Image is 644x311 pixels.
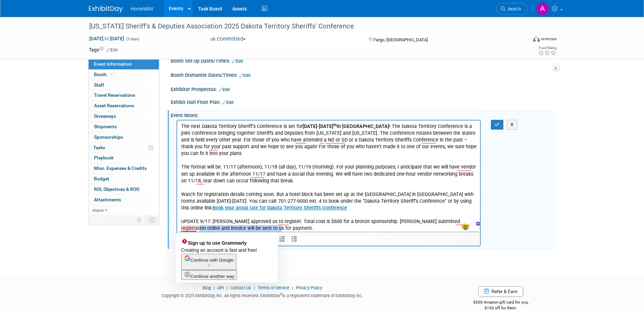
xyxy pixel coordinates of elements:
span: Shipments [94,124,117,129]
span: Fargo, [GEOGRAPHIC_DATA] [374,37,428,42]
a: Edit [222,100,234,105]
img: Format-Inperson.png [533,36,540,42]
span: [DATE] [DATE] [89,36,124,42]
div: Copyright © 2025 ExhibitDay, Inc. All rights reserved. ExhibitDay is a registered trademark of Ex... [89,291,436,299]
div: $500 Amazon gift card for you, [446,295,555,311]
td: Personalize Event Tab Strip [134,216,145,224]
a: Event Information [89,59,159,69]
a: Edit [239,73,251,78]
span: Misc. Expenses & Credits [94,165,147,171]
span: | [212,285,216,290]
a: Search [496,3,527,15]
span: Budget [94,176,109,181]
button: Bullet list [288,234,300,244]
a: Playbook [89,153,159,163]
a: Tasks [89,143,159,153]
a: ROI, Objectives & ROO [89,184,159,195]
div: Event Notes: [171,110,555,119]
span: Booth [94,72,115,77]
a: Giveaways [89,111,159,121]
sup: ® [280,292,282,296]
a: Travel Reservations [89,90,159,101]
a: Contact Us [230,285,251,290]
a: Booth [89,70,159,80]
div: Event Rating [538,46,556,50]
a: Blog [202,285,211,290]
span: Sponsorships [94,134,123,140]
a: Refer & Earn [478,286,523,296]
img: Amanda Jasper [536,2,549,15]
div: [US_STATE] Sheriff's & Deputies Association 2025 Dakota Territory Sheriffs' Conference [87,20,517,32]
span: Attachments [94,197,121,202]
button: Numbered list [277,234,288,244]
a: Misc. Expenses & Credits [89,163,159,174]
a: Asset Reservations [89,101,159,111]
span: Search [505,6,521,12]
div: Exhibit Hall Floor Plan: [171,97,555,106]
img: ExhibitDay [89,6,123,13]
a: more [89,205,159,216]
a: Privacy Policy [296,285,322,290]
a: Budget [89,174,159,184]
div: In-Person [541,37,557,42]
button: X [507,120,518,130]
div: Event Format [487,35,557,45]
button: Committed [208,36,248,43]
span: Event Information [94,61,132,67]
div: Booth Set-up Dates/Times: [171,56,555,65]
a: Terms of Service [258,285,289,290]
span: | [252,285,257,290]
td: Toggle Event Tabs [145,216,159,224]
div: $150 off for them. [446,305,555,311]
span: Asset Reservations [94,103,134,108]
a: Edit [106,48,118,52]
a: Shipments [89,122,159,132]
span: Giveaways [94,113,116,119]
a: Sponsorships [89,132,159,142]
span: Staff [94,82,104,88]
div: Exhibitor Prospectus: [171,84,555,93]
a: Edit [219,87,230,92]
span: Playbook [94,155,114,160]
iframe: Rich Text Area [177,120,480,232]
span: | [290,285,295,290]
a: Edit [232,59,243,64]
span: Tasks [93,145,105,150]
span: ROI, Objectives & ROO [94,186,139,192]
span: HomeWAV [131,6,154,12]
span: Travel Reservations [94,92,135,98]
span: (3 days) [125,37,140,41]
a: Staff [89,80,159,90]
td: Tags [89,46,118,53]
a: API [217,285,224,290]
span: more [93,207,103,213]
div: Booth Dismantle Dates/Times: [171,70,555,79]
span: to [103,36,110,41]
a: Attachments [89,195,159,205]
span: | [225,285,229,290]
i: Booth reservation complete [110,72,113,76]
